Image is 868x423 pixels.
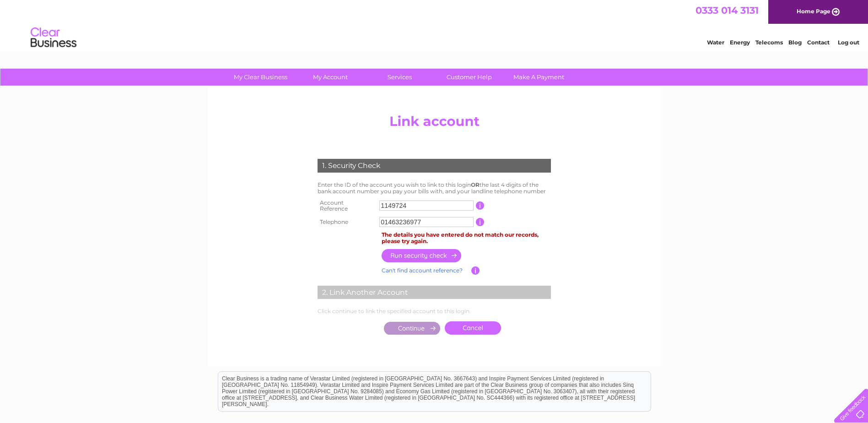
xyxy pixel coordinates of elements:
[318,286,551,299] div: 2. Link Another Account
[445,321,501,335] a: Cancel
[318,159,551,173] div: 1. Security Check
[382,267,463,274] a: Can't find account reference?
[755,39,783,46] a: Telecoms
[838,39,859,46] a: Log out
[476,201,485,210] input: Information
[788,39,802,46] a: Blog
[30,24,77,52] img: logo.png
[362,69,437,86] a: Services
[384,322,440,335] input: Submit
[431,69,507,86] a: Customer Help
[315,215,377,229] th: Telephone
[471,181,480,188] b: OR
[315,179,553,197] td: Enter the ID of the account you wish to link to this login the last 4 digits of the bank account ...
[315,197,377,215] th: Account Reference
[471,266,480,275] input: Information
[807,39,830,46] a: Contact
[707,39,724,46] a: Water
[695,5,759,16] a: 0333 014 3131
[315,306,553,317] td: Click continue to link the specified account to this login.
[730,39,750,46] a: Energy
[476,218,485,226] input: Information
[382,232,551,244] div: The details you have entered do not match our records, please try again.
[218,5,651,44] div: Clear Business is a trading name of Verastar Limited (registered in [GEOGRAPHIC_DATA] No. 3667643...
[292,69,368,86] a: My Account
[501,69,577,86] a: Make A Payment
[223,69,298,86] a: My Clear Business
